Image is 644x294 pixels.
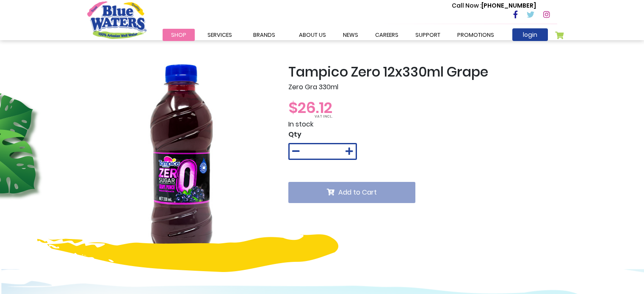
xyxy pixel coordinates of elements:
[334,29,367,41] a: News
[253,31,275,39] span: Brands
[288,119,313,129] span: In stock
[452,1,536,10] p: [PHONE_NUMBER]
[87,1,146,38] a: store logo
[407,29,449,41] a: support
[87,64,276,252] img: grape-330.jpg
[288,97,332,118] span: $26.12
[288,64,557,80] h2: Tampico Zero 12x330ml Grape
[199,29,240,41] a: Services
[449,29,503,41] a: Promotions
[171,31,186,39] span: Shop
[367,29,407,41] a: careers
[245,29,284,41] a: Brands
[452,1,481,10] span: Call Now :
[288,129,301,139] span: Qty
[207,31,232,39] span: Services
[290,29,334,41] a: about us
[288,82,557,92] p: Zero Gra 330ml
[163,29,195,41] a: Shop
[37,234,338,272] img: yellow-design.png
[512,28,548,41] a: login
